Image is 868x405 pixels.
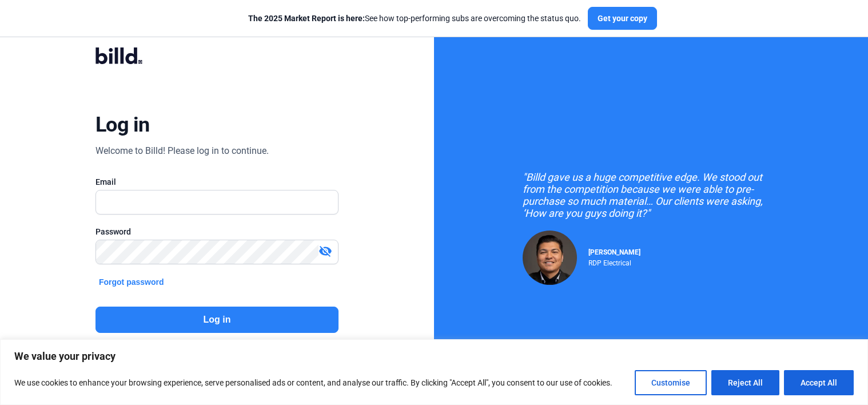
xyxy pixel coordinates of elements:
[95,176,339,188] div: Email
[784,370,854,395] button: Accept All
[95,307,339,333] button: Log in
[318,244,332,258] mat-icon: visibility_off
[588,256,640,267] div: RDP Electrical
[14,376,612,390] p: We use cookies to enhance your browsing experience, serve personalised ads or content, and analys...
[588,7,657,30] button: Get your copy
[711,370,779,395] button: Reject All
[523,171,780,219] div: "Billd gave us a huge competitive edge. We stood out from the competition because we were able to...
[95,226,339,237] div: Password
[588,248,640,256] span: [PERSON_NAME]
[95,276,168,288] button: Forgot password
[95,112,150,137] div: Log in
[523,231,577,285] img: Raul Pacheco
[635,370,707,395] button: Customise
[248,13,581,24] div: See how top-performing subs are overcoming the status quo.
[95,144,269,158] div: Welcome to Billd! Please log in to continue.
[248,14,365,23] span: The 2025 Market Report is here:
[14,350,854,363] p: We value your privacy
